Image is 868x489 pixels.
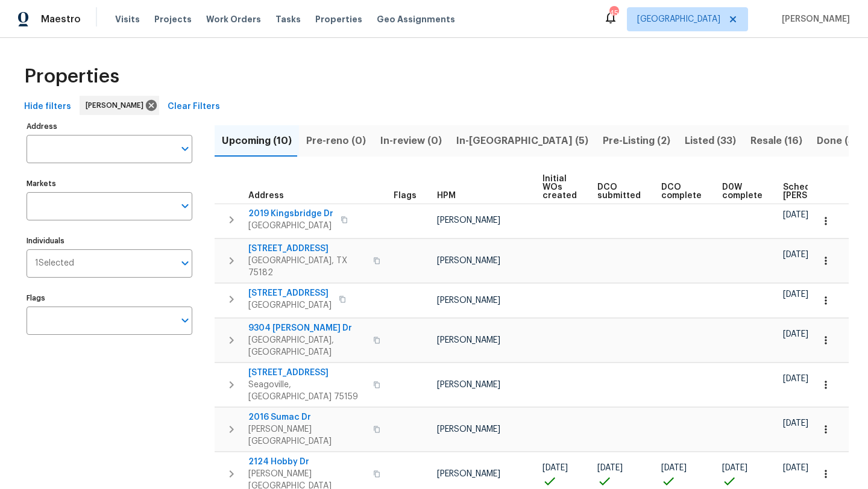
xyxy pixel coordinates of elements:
[248,423,366,447] span: [PERSON_NAME][GEOGRAPHIC_DATA]
[177,140,193,157] button: Open
[661,464,687,472] span: [DATE]
[206,13,261,25] span: Work Orders
[437,216,500,225] span: [PERSON_NAME]
[177,198,193,214] button: Open
[783,375,808,383] span: [DATE]
[248,367,366,379] span: [STREET_ADDRESS]
[248,411,366,423] span: 2016 Sumac Dr
[783,464,808,472] span: [DATE]
[456,132,588,149] span: In-[GEOGRAPHIC_DATA] (5)
[27,123,192,130] label: Address
[750,132,802,149] span: Resale (16)
[41,13,81,25] span: Maestro
[437,425,500,434] span: [PERSON_NAME]
[248,220,333,232] span: [GEOGRAPHIC_DATA]
[27,237,192,244] label: Individuals
[609,7,618,19] div: 45
[248,456,366,468] span: 2124 Hobby Dr
[248,334,366,358] span: [GEOGRAPHIC_DATA], [GEOGRAPHIC_DATA]
[783,211,808,219] span: [DATE]
[154,13,192,25] span: Projects
[777,13,850,25] span: [PERSON_NAME]
[637,13,720,25] span: [GEOGRAPHIC_DATA]
[222,132,292,149] span: Upcoming (10)
[542,464,568,472] span: [DATE]
[437,257,500,265] span: [PERSON_NAME]
[394,192,417,200] span: Flags
[437,381,500,389] span: [PERSON_NAME]
[603,132,670,149] span: Pre-Listing (2)
[27,294,192,302] label: Flags
[661,183,702,200] span: DCO complete
[380,132,442,149] span: In-review (0)
[597,464,623,472] span: [DATE]
[783,183,851,200] span: Scheduled [PERSON_NAME]
[377,13,455,25] span: Geo Assignments
[315,13,362,25] span: Properties
[248,299,332,311] span: [GEOGRAPHIC_DATA]
[306,132,366,149] span: Pre-reno (0)
[24,99,71,114] span: Hide filters
[35,258,74,269] span: 1 Selected
[19,96,76,118] button: Hide filters
[597,183,641,200] span: DCO submitted
[783,251,808,259] span: [DATE]
[437,470,500,478] span: [PERSON_NAME]
[115,13,140,25] span: Visits
[248,287,332,299] span: [STREET_ADDRESS]
[248,192,284,200] span: Address
[248,322,366,334] span: 9304 [PERSON_NAME] Dr
[783,419,808,428] span: [DATE]
[783,330,808,338] span: [DATE]
[722,464,747,472] span: [DATE]
[24,70,119,83] span: Properties
[275,15,301,23] span: Tasks
[248,379,366,403] span: Seagoville, [GEOGRAPHIC_DATA] 75159
[27,180,192,187] label: Markets
[177,312,193,329] button: Open
[783,290,808,299] span: [DATE]
[168,99,220,114] span: Clear Filters
[542,175,577,200] span: Initial WOs created
[248,208,333,220] span: 2019 Kingsbridge Dr
[248,255,366,279] span: [GEOGRAPHIC_DATA], TX 75182
[163,96,225,118] button: Clear Filters
[80,96,159,115] div: [PERSON_NAME]
[437,336,500,344] span: [PERSON_NAME]
[722,183,763,200] span: D0W complete
[248,243,366,255] span: [STREET_ADDRESS]
[437,296,500,305] span: [PERSON_NAME]
[685,132,736,149] span: Listed (33)
[177,255,193,272] button: Open
[86,99,148,111] span: [PERSON_NAME]
[437,192,456,200] span: HPM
